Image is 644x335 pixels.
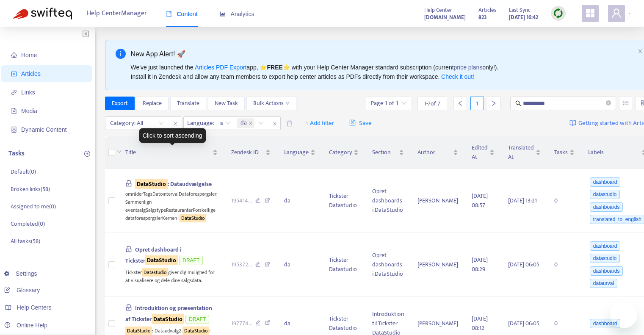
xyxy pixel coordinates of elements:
span: Dynamic Content [21,126,66,133]
th: Zendesk ID [224,136,278,169]
span: [DATE] 08:12 [472,314,488,333]
span: Translate [177,99,199,108]
span: close-circle [606,100,611,105]
p: Assigned to me ( 0 ) [11,202,56,211]
span: Content [166,11,198,17]
span: home [11,52,17,58]
th: Author [411,136,465,169]
span: file-image [11,108,17,114]
a: Check it out! [441,73,474,80]
span: New Task [215,99,238,108]
span: DRAFT [179,256,203,265]
span: Replace [143,99,162,108]
span: : Dataudvælgelse [135,179,212,189]
sqkw: DataStudio [182,327,209,335]
span: dataurval [590,279,617,288]
a: Articles PDF Export [195,64,246,71]
button: + Add filter [299,116,341,130]
span: Help Center Manager [87,6,147,22]
sqkw: Datastudio [142,268,168,277]
span: da [237,118,254,128]
th: Tasks [547,136,581,169]
td: Tickster Datastudio [322,233,365,297]
sqkw: DataStudio [180,214,206,222]
td: Tickster Datastudio [322,169,365,233]
td: 0 [547,233,581,297]
span: dashboard [590,241,621,251]
span: Articles [21,70,41,77]
span: Articles [478,6,496,15]
span: [DATE] 13:21 [508,196,537,205]
span: link [11,89,17,95]
a: Glossary [4,287,40,293]
span: user [611,8,622,18]
p: Completed ( 0 ) [11,219,45,228]
span: container [11,127,17,133]
span: [DATE] 08:29 [472,255,488,274]
span: Bulk Actions [253,99,290,108]
span: datastudio [590,254,620,263]
span: 195414 ... [231,196,252,205]
span: Section [372,148,397,157]
div: We've just launched the app, ⭐ ⭐️ with your Help Center Manager standard subscription (current on... [131,63,634,81]
span: down [117,149,122,154]
span: left [457,100,463,106]
span: Save [349,118,372,128]
strong: [DOMAIN_NAME] [424,13,466,22]
button: close [638,49,643,54]
sqkw: DataStudio [152,314,184,324]
span: Language : [184,117,216,130]
img: Swifteq [13,8,72,19]
span: Help Centers [17,304,52,311]
a: [DOMAIN_NAME] [424,12,466,22]
span: + Add filter [305,118,334,128]
th: Edited At [465,136,501,169]
th: Section [365,136,411,169]
span: appstore [585,8,595,18]
span: Author [417,148,451,157]
span: is [219,117,231,130]
span: search [515,100,521,106]
span: lock [125,180,132,187]
span: dashboard [590,319,621,328]
span: plus-circle [84,151,90,157]
p: Broken links ( 58 ) [11,185,50,194]
p: All tasks ( 58 ) [11,237,40,246]
td: Opret dashboards i DataStudio [365,233,411,297]
span: da [240,118,247,128]
span: lock [125,304,132,311]
div: Tickster giver dig mulighed for at visualisere og dele dine salgsdata. [125,267,218,284]
span: Home [21,52,37,58]
span: Introduktion og præsentation af Tickster [125,303,213,324]
span: down [285,101,290,105]
span: lock [125,246,132,252]
span: dashboards [590,202,623,212]
p: Default ( 0 ) [11,167,36,176]
span: Edited At [472,143,488,162]
span: dashboards [590,266,623,276]
span: book [166,11,172,17]
div: Click to sort ascending [139,128,206,143]
span: Category [329,148,352,157]
span: close [638,49,643,54]
span: Media [21,108,37,114]
span: Last Sync [509,6,531,15]
th: Language [277,136,322,169]
button: Bulk Actionsdown [246,97,296,110]
td: da [277,233,322,297]
strong: [DATE] 16:42 [509,13,538,22]
div: 1 [470,97,484,110]
th: Category [322,136,365,169]
td: Opret dashboards i DataStudio [365,169,411,233]
span: unordered-list [623,100,629,106]
span: Translated At [508,143,534,162]
span: [DATE] 08:57 [472,191,488,210]
span: 197774 ... [231,319,252,328]
sqkw: DataStudio [125,327,152,335]
span: Export [112,99,128,108]
span: dashboard [590,177,621,187]
span: Analytics [220,11,254,17]
span: 195372 ... [231,260,252,269]
td: [PERSON_NAME] [411,169,465,233]
td: [PERSON_NAME] [411,233,465,297]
